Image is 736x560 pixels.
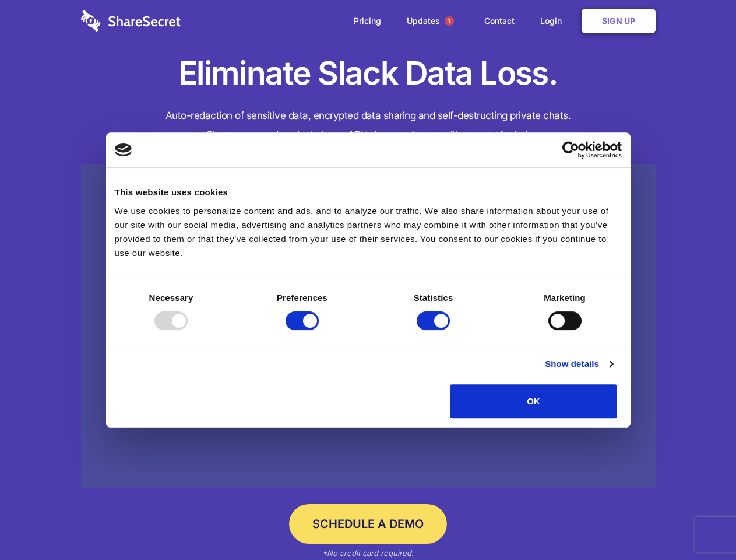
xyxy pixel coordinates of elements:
strong: Preferences [277,293,327,303]
a: Sign Up [582,9,656,33]
div: This website uses cookies [115,185,622,199]
img: logo [115,143,132,156]
a: Contact [473,3,526,39]
a: Show details [545,357,612,371]
button: OK [450,384,617,418]
strong: Marketing [544,293,586,303]
strong: Statistics [414,293,453,303]
a: Wistia video thumbnail [81,164,656,488]
h1: Eliminate Slack Data Loss. [81,52,656,94]
a: Schedule a Demo [289,504,447,544]
em: *No credit card required. [322,548,414,558]
a: Usercentrics Cookiebot - opens in a new window [520,141,622,159]
span: 1 [445,16,454,26]
h4: Auto-redaction of sensitive data, encrypted data sharing and self-destructing private chats. Shar... [81,106,656,145]
img: logo-wordmark-white-trans-d4663122ce5f474addd5e946df7df03e33cb6a1c49d2221995e7729f52c070b2.svg [81,10,181,32]
a: Pricing [342,3,393,39]
a: Login [529,3,579,39]
strong: Necessary [149,293,193,303]
div: We use cookies to personalize content and ads, and to analyze our traffic. We also share informat... [115,204,622,260]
